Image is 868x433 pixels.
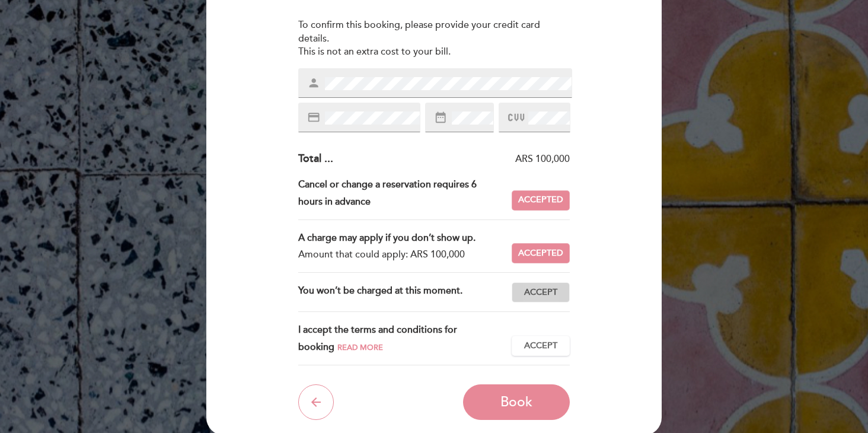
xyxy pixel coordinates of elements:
[518,247,563,260] span: Accepted
[463,384,570,420] button: Book
[333,152,570,166] div: ARS 100,000
[298,384,334,420] button: arrow_back
[298,321,512,356] div: I accept the terms and conditions for booking
[298,176,512,211] div: Cancel or change a reservation requires 6 hours in advance
[298,152,333,165] span: Total ...
[512,243,570,263] button: Accepted
[298,230,503,247] div: A charge may apply if you don’t show up.
[298,246,503,263] div: Amount that could apply: ARS 100,000
[524,286,557,299] span: Accept
[524,340,557,352] span: Accept
[307,111,320,124] i: credit_card
[512,336,570,356] button: Accept
[298,18,570,59] div: To confirm this booking, please provide your credit card details. This is not an extra cost to yo...
[500,394,532,410] span: Book
[512,190,570,211] button: Accepted
[518,194,563,206] span: Accepted
[298,282,512,303] div: You won’t be charged at this moment.
[512,282,570,303] button: Accept
[337,343,383,352] span: Read more
[309,395,323,409] i: arrow_back
[434,111,447,124] i: date_range
[307,77,320,90] i: person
